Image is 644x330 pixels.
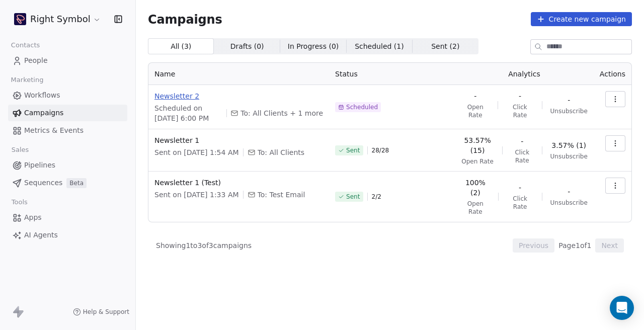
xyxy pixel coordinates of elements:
[7,38,44,53] span: Contacts
[8,105,127,121] a: Campaigns
[8,52,127,69] a: People
[30,13,91,26] span: Right Symbol
[14,13,26,25] img: Untitled%20design.png
[148,63,329,85] th: Name
[511,148,534,164] span: Click Rate
[507,195,534,211] span: Click Rate
[355,41,404,52] span: Scheduled ( 1 )
[531,12,632,26] button: Create new campaign
[551,140,586,150] span: 3.57% (1)
[346,146,360,154] span: Sent
[154,178,323,188] span: Newsletter 1 (Test)
[568,95,570,105] span: -
[431,41,459,52] span: Sent ( 2 )
[513,238,554,253] button: Previous
[83,308,129,316] span: Help & Support
[230,41,264,52] span: Drafts ( 0 )
[24,230,58,240] span: AI Agents
[558,240,591,251] span: Page 1 of 1
[455,63,594,85] th: Analytics
[24,55,48,66] span: People
[346,193,360,201] span: Sent
[12,11,103,28] button: Right Symbol
[24,212,42,223] span: Apps
[550,199,588,207] span: Unsubscribe
[156,240,252,251] span: Showing 1 to 3 of 3 campaigns
[372,146,389,154] span: 28 / 28
[594,63,631,85] th: Actions
[24,125,84,136] span: Metrics & Events
[610,296,634,320] div: Open Intercom Messenger
[240,108,323,118] span: To: All Clients + 1 more
[258,190,305,200] span: To: Test Email
[519,91,521,101] span: -
[7,195,32,210] span: Tools
[461,200,490,216] span: Open Rate
[461,135,494,155] span: 53.57% (15)
[8,87,127,104] a: Workflows
[154,190,239,200] span: Sent on [DATE] 1:33 AM
[258,147,305,157] span: To: All Clients
[8,175,127,191] a: SequencesBeta
[24,178,62,188] span: Sequences
[148,12,222,26] span: Campaigns
[461,178,490,198] span: 100% (2)
[474,91,476,101] span: -
[372,193,381,201] span: 2 / 2
[24,90,60,101] span: Workflows
[7,142,33,157] span: Sales
[329,63,455,85] th: Status
[73,308,129,316] a: Help & Support
[288,41,339,52] span: In Progress ( 0 )
[8,157,127,174] a: Pipelines
[8,122,127,139] a: Metrics & Events
[24,108,63,118] span: Campaigns
[66,178,87,188] span: Beta
[461,157,494,166] span: Open Rate
[154,147,239,157] span: Sent on [DATE] 1:54 AM
[550,107,588,115] span: Unsubscribe
[154,103,222,123] span: Scheduled on [DATE] 6:00 PM
[7,72,48,88] span: Marketing
[550,152,588,160] span: Unsubscribe
[8,209,127,226] a: Apps
[24,160,55,171] span: Pipelines
[154,91,323,101] span: Newsletter 2
[461,103,490,119] span: Open Rate
[346,103,378,111] span: Scheduled
[568,187,570,197] span: -
[154,135,323,145] span: Newsletter 1
[8,227,127,243] a: AI Agents
[595,238,624,253] button: Next
[506,103,533,119] span: Click Rate
[519,183,521,193] span: -
[521,136,523,146] span: -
